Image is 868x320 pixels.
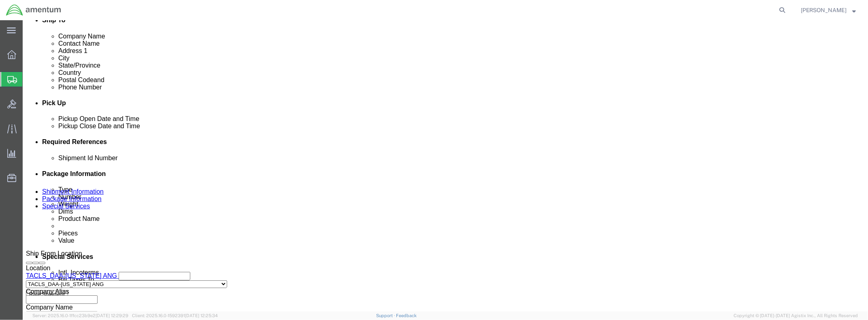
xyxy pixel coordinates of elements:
[132,313,218,318] span: Client: 2025.16.0-1592391
[734,312,858,319] span: Copyright © [DATE]-[DATE] Agistix Inc., All Rights Reserved
[185,313,218,318] span: [DATE] 12:25:34
[96,313,128,318] span: [DATE] 12:29:29
[800,5,857,15] button: [PERSON_NAME]
[396,313,417,318] a: Feedback
[32,313,128,318] span: Server: 2025.16.0-1ffcc23b9e2
[801,6,847,15] span: James Lewis
[23,20,868,312] iframe: FS Legacy Container
[376,313,396,318] a: Support
[6,4,62,16] img: logo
